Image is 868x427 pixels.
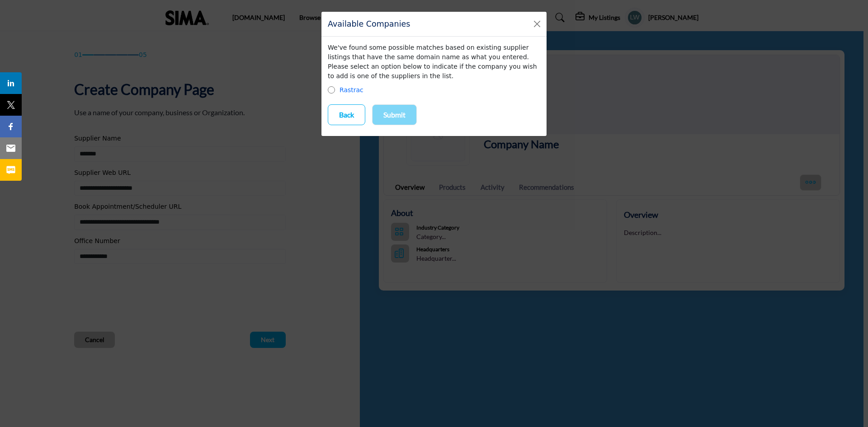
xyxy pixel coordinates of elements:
[372,104,417,125] button: Submit
[383,109,406,120] p: Submit
[328,18,410,30] h1: Available Companies
[328,104,365,125] button: Back
[339,109,354,120] p: Back
[328,43,540,81] div: We've found some possible matches based on existing supplier listings that have the same domain n...
[340,86,363,94] a: Rastrac
[531,18,543,30] button: Close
